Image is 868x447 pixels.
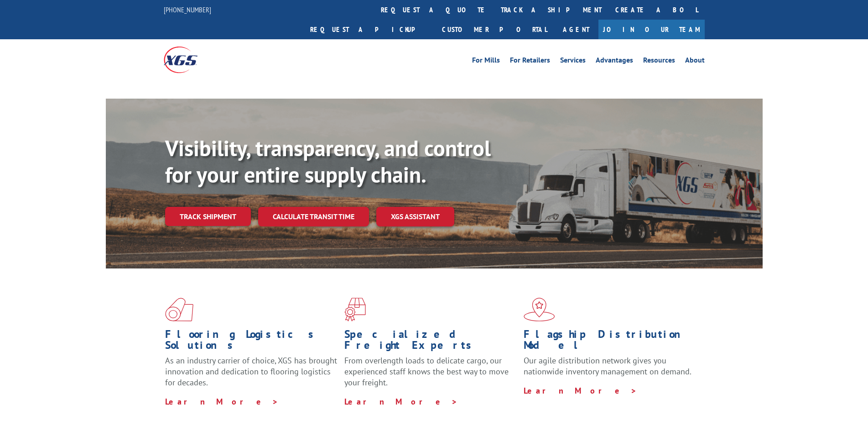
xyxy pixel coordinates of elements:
[344,298,366,321] img: xgs-icon-focused-on-flooring-red
[165,355,337,388] span: As an industry carrier of choice, XGS has brought innovation and dedication to flooring logistics...
[510,57,550,67] a: For Retailers
[472,57,500,67] a: For Mills
[164,5,211,14] a: [PHONE_NUMBER]
[258,207,369,226] a: Calculate transit time
[344,355,517,396] p: From overlength loads to delicate cargo, our experienced staff knows the best way to move your fr...
[165,396,279,407] a: Learn More >
[165,298,193,321] img: xgs-icon-total-supply-chain-intelligence-red
[344,396,458,407] a: Learn More >
[643,57,675,67] a: Resources
[685,57,705,67] a: About
[165,207,251,226] a: Track shipment
[435,20,554,39] a: Customer Portal
[596,57,633,67] a: Advantages
[524,355,691,377] span: Our agile distribution network gives you nationwide inventory management on demand.
[560,57,586,67] a: Services
[598,20,705,39] a: Join Our Team
[554,20,598,39] a: Agent
[303,20,435,39] a: Request a pickup
[376,207,454,226] a: XGS ASSISTANT
[524,385,637,396] a: Learn More >
[344,329,517,355] h1: Specialized Freight Experts
[524,329,696,355] h1: Flagship Distribution Model
[524,298,555,321] img: xgs-icon-flagship-distribution-model-red
[165,134,491,189] b: Visibility, transparency, and control for your entire supply chain.
[165,329,338,355] h1: Flooring Logistics Solutions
